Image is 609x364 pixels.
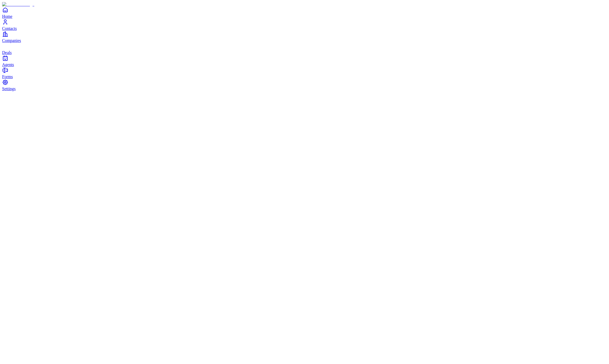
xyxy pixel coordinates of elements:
img: Item Brain Logo [2,2,34,7]
a: Agents [2,55,607,67]
span: Forms [2,74,13,79]
span: Deals [2,50,12,55]
a: deals [2,43,607,55]
a: Companies [2,31,607,43]
span: Contacts [2,26,17,31]
a: Settings [2,79,607,91]
a: Contacts [2,19,607,31]
a: Forms [2,67,607,79]
a: Home [2,7,607,19]
span: Agents [2,62,14,67]
span: Settings [2,86,16,91]
span: Home [2,14,12,19]
span: Companies [2,38,21,43]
